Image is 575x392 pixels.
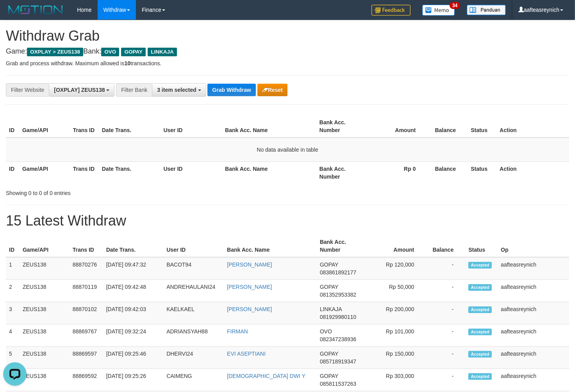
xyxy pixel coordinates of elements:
[70,235,103,257] th: Trans ID
[316,161,367,184] th: Bank Acc. Number
[124,60,130,66] strong: 10
[467,5,506,15] img: panduan.png
[320,358,356,365] span: Copy 085718919347 to clipboard
[20,324,70,347] td: ZEUS138
[6,257,20,280] td: 1
[70,369,103,391] td: 88869592
[498,369,569,391] td: aafteasreynich
[6,28,569,44] h1: Withdraw Grab
[367,302,426,324] td: Rp 200,000
[103,257,164,280] td: [DATE] 09:47:32
[19,161,70,184] th: Game/API
[70,161,99,184] th: Trans ID
[367,161,428,184] th: Rp 0
[222,115,316,138] th: Bank Acc. Name
[19,115,70,138] th: Game/API
[498,302,569,324] td: aafteasreynich
[70,347,103,369] td: 88869597
[6,213,569,229] h1: 15 Latest Withdraw
[426,257,465,280] td: -
[6,302,20,324] td: 3
[257,84,287,96] button: Reset
[427,161,468,184] th: Balance
[116,83,152,97] div: Filter Bank
[320,373,338,379] span: GOPAY
[317,235,367,257] th: Bank Acc. Number
[367,347,426,369] td: Rp 150,000
[320,261,338,268] span: GOPAY
[498,235,569,257] th: Op
[20,347,70,369] td: ZEUS138
[99,161,161,184] th: Date Trans.
[163,235,224,257] th: User ID
[320,306,342,312] span: LINKAJA
[20,302,70,324] td: ZEUS138
[148,48,177,56] span: LINKAJA
[227,306,272,312] a: [PERSON_NAME]
[426,235,465,257] th: Balance
[163,302,224,324] td: KAELKAEL
[6,186,234,197] div: Showing 0 to 0 of 0 entries
[163,280,224,302] td: ANDREHAULANI24
[103,280,164,302] td: [DATE] 09:42:48
[6,161,19,184] th: ID
[320,292,356,298] span: Copy 081352953382 to clipboard
[6,235,20,257] th: ID
[316,115,367,138] th: Bank Acc. Number
[367,324,426,347] td: Rp 101,000
[101,48,119,56] span: OVO
[367,280,426,302] td: Rp 50,000
[163,369,224,391] td: CAIMENG
[468,115,496,138] th: Status
[20,369,70,391] td: ZEUS138
[426,324,465,347] td: -
[70,324,103,347] td: 88869767
[498,324,569,347] td: aafteasreynich
[6,115,19,138] th: ID
[20,235,70,257] th: Game/API
[3,3,27,27] button: Open LiveChat chat widget
[320,314,356,320] span: Copy 081929980110 to clipboard
[498,347,569,369] td: aafteasreynich
[227,284,272,290] a: [PERSON_NAME]
[227,373,305,379] a: [DEMOGRAPHIC_DATA] DWI Y
[207,84,255,96] button: Grab Withdraw
[367,257,426,280] td: Rp 120,000
[468,161,496,184] th: Status
[422,5,455,16] img: Button%20Memo.svg
[426,302,465,324] td: -
[161,115,222,138] th: User ID
[103,302,164,324] td: [DATE] 09:42:03
[227,328,248,335] a: FIRMAN
[367,115,428,138] th: Amount
[468,284,492,291] span: Accepted
[426,347,465,369] td: -
[54,87,105,93] span: [OXPLAY] ZEUS138
[163,257,224,280] td: BACOT94
[161,161,222,184] th: User ID
[498,280,569,302] td: aafteasreynich
[20,280,70,302] td: ZEUS138
[371,5,411,16] img: Feedback.jpg
[468,373,492,380] span: Accepted
[103,347,164,369] td: [DATE] 09:25:46
[6,324,20,347] td: 4
[121,48,146,56] span: GOPAY
[496,115,569,138] th: Action
[468,329,492,335] span: Accepted
[468,306,492,313] span: Accepted
[227,351,266,357] a: EVI ASEPTIANI
[496,161,569,184] th: Action
[6,4,65,16] img: MOTION_logo.png
[320,284,338,290] span: GOPAY
[465,235,498,257] th: Status
[320,269,356,276] span: Copy 083861892177 to clipboard
[70,302,103,324] td: 88870102
[426,280,465,302] td: -
[427,115,468,138] th: Balance
[222,161,316,184] th: Bank Acc. Name
[224,235,317,257] th: Bank Acc. Name
[320,328,332,335] span: OVO
[103,369,164,391] td: [DATE] 09:25:26
[103,324,164,347] td: [DATE] 09:32:24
